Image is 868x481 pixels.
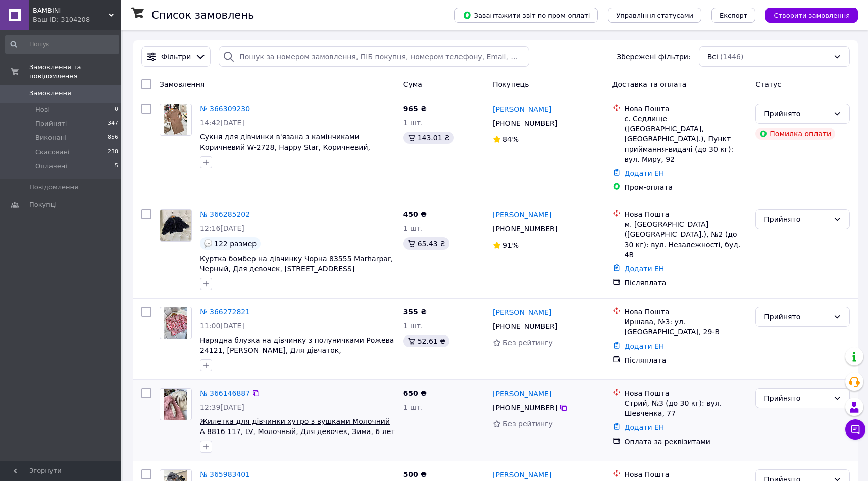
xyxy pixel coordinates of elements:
[403,237,449,250] div: 65.43 ₴
[35,119,67,128] span: Прийняті
[764,214,829,225] div: Прийнято
[403,335,449,347] div: 52.61 ₴
[612,80,687,88] span: Доставка та оплата
[755,128,835,140] div: Помилка оплати
[33,6,109,15] span: BAMBINI
[774,12,850,19] span: Створити замовлення
[755,11,858,19] a: Створити замовлення
[200,105,250,113] a: № 366309230
[161,52,191,62] span: Фільтри
[625,104,748,114] div: Нова Пошта
[115,162,118,171] span: 5
[108,133,118,142] span: 856
[151,9,254,21] h1: Список замовлень
[200,308,250,316] a: № 366272821
[454,8,598,23] button: Завантажити звіт по пром-оплаті
[403,308,427,316] span: 355 ₴
[503,420,553,428] span: Без рейтингу
[164,307,188,339] img: Фото товару
[625,355,748,365] div: Післяплата
[491,116,559,130] div: [PHONE_NUMBER]
[493,104,551,114] a: [PERSON_NAME]
[493,470,551,480] a: [PERSON_NAME]
[720,12,748,19] span: Експорт
[35,133,67,142] span: Виконані
[625,423,665,431] a: Додати ЕН
[160,307,192,339] a: Фото товару
[625,307,748,317] div: Нова Пошта
[29,183,78,192] span: Повідомлення
[625,265,665,273] a: Додати ЕН
[493,210,551,220] a: [PERSON_NAME]
[164,104,188,135] img: Фото товару
[625,398,748,418] div: Стрий, №3 (до 30 кг): вул. Шевченка, 77
[200,470,250,478] a: № 365983401
[503,339,553,347] span: Без рейтингу
[204,239,212,248] img: :speech_balloon:
[160,80,205,88] span: Замовлення
[200,119,244,127] span: 14:42[DATE]
[625,342,665,350] a: Додати ЕН
[403,80,422,88] span: Cума
[765,8,858,23] button: Створити замовлення
[200,417,395,436] a: Жилетка для дівчинки хутро з вушками Молочний А 8816 117, LV, Молочный, Для девочек, Зима, 6 лет
[403,403,423,411] span: 1 шт.
[160,104,192,136] a: Фото товару
[403,119,423,127] span: 1 шт.
[625,388,748,398] div: Нова Пошта
[617,52,690,62] span: Збережені фільтри:
[625,219,748,260] div: м. [GEOGRAPHIC_DATA] ([GEOGRAPHIC_DATA].), №2 (до 30 кг): вул. Незалежності, буд. 4В
[625,317,748,337] div: Иршава, №3: ул. [GEOGRAPHIC_DATA], 29-В
[403,132,454,144] div: 143.01 ₴
[33,15,121,24] div: Ваш ID: 3104208
[200,255,393,273] a: Куртка бомбер на дівчинку Чорна 83555 Marharpar, Черный, Для девочек, [STREET_ADDRESS]
[755,80,781,88] span: Статус
[29,89,71,98] span: Замовлення
[625,209,748,219] div: Нова Пошта
[711,8,756,23] button: Експорт
[403,389,427,397] span: 650 ₴
[764,311,829,322] div: Прийнято
[625,278,748,288] div: Післяплата
[403,322,423,330] span: 1 шт.
[214,239,257,248] span: 122 размер
[160,210,191,241] img: Фото товару
[493,389,551,399] a: [PERSON_NAME]
[200,224,244,232] span: 12:16[DATE]
[491,319,559,333] div: [PHONE_NUMBER]
[503,241,519,249] span: 91%
[200,403,244,411] span: 12:39[DATE]
[403,224,423,232] span: 1 шт.
[625,437,748,447] div: Оплата за реквізитами
[108,148,118,157] span: 238
[720,53,744,61] span: (1446)
[160,388,192,420] a: Фото товару
[503,135,519,143] span: 84%
[608,8,701,23] button: Управління статусами
[200,389,250,397] a: № 366146887
[200,336,394,364] a: Нарядна блузка на дівчинку з полуничками Рожева 24121, [PERSON_NAME], Для дівчаток, [PERSON_NAME]...
[200,210,250,218] a: № 366285202
[200,322,244,330] span: 11:00[DATE]
[115,105,118,114] span: 0
[403,105,427,113] span: 965 ₴
[707,52,718,62] span: Всі
[845,419,865,440] button: Чат з покупцем
[463,11,590,20] span: Завантажити звіт по пром-оплаті
[35,162,67,171] span: Оплачені
[625,182,748,193] div: Пром-оплата
[493,307,551,317] a: [PERSON_NAME]
[200,133,370,161] a: Сукня для дівчинки в'язана з камінчиками Коричневий W-2728, Happy Star, Коричневий, Дівчинка, Вес...
[35,105,50,114] span: Нові
[764,393,829,404] div: Прийнято
[493,80,529,88] span: Покупець
[625,169,665,177] a: Додати ЕН
[5,35,119,54] input: Пошук
[29,63,121,81] span: Замовлення та повідомлення
[403,470,427,478] span: 500 ₴
[108,119,118,128] span: 347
